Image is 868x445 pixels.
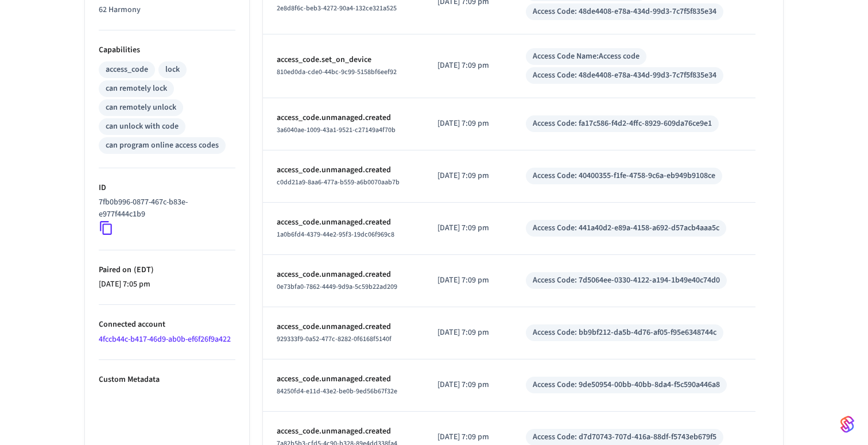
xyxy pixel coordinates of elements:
span: 84250fd4-e11d-43e2-be0b-9ed56b67f32e [277,386,397,396]
p: access_code.unmanaged.created [277,321,410,333]
p: [DATE] 7:09 pm [437,118,498,130]
div: Access Code: fa17c586-f4d2-4ffc-8929-609da76ce9e1 [533,118,712,130]
div: Access Code: bb9bf212-da5b-4d76-af05-f95e6348744c [533,327,716,339]
div: Access Code: 9de50954-00bb-40bb-8da4-f5c590a446a8 [533,379,720,391]
p: access_code.unmanaged.created [277,425,410,438]
div: Access Code: d7d70743-707d-416a-88df-f5743eb679f5 [533,431,716,443]
span: c0dd21a9-8aa6-477a-b559-a6b0070aab7b [277,177,400,187]
p: Capabilities [99,44,235,56]
span: 810ed0da-cde0-44bc-9c99-5158bf6eef92 [277,67,397,77]
div: lock [165,64,180,76]
p: access_code.unmanaged.created [277,164,410,176]
div: Access Code: 48de4408-e78a-434d-99d3-7c7f5f835e34 [533,6,716,18]
p: ID [99,182,235,194]
a: 4fccb44c-b417-46d9-ab0b-ef6f26f9a422 [99,334,231,345]
div: can remotely lock [106,83,167,95]
p: access_code.unmanaged.created [277,112,410,124]
p: access_code.unmanaged.created [277,216,410,229]
p: access_code.unmanaged.created [277,373,410,385]
p: [DATE] 7:09 pm [437,274,498,287]
div: Access Code Name: Access code [533,51,640,63]
div: Access Code: 40400355-f1fe-4758-9c6a-eb949b9108ce [533,170,715,182]
p: Connected account [99,319,235,331]
p: access_code.set_on_device [277,54,410,66]
span: 0e73bfa0-7862-4449-9d9a-5c59b22ad209 [277,282,397,292]
p: [DATE] 7:09 pm [437,222,498,234]
p: [DATE] 7:09 pm [437,431,498,443]
span: ( EDT ) [131,264,154,276]
div: Access Code: 48de4408-e78a-434d-99d3-7c7f5f835e34 [533,69,716,82]
span: 3a6040ae-1009-43a1-9521-c27149a4f70b [277,125,396,135]
p: access_code.unmanaged.created [277,269,410,281]
p: [DATE] 7:09 pm [437,170,498,182]
p: Paired on [99,264,235,276]
div: can program online access codes [106,140,219,152]
p: [DATE] 7:09 pm [437,327,498,339]
img: SeamLogoGradient.69752ec5.svg [840,415,854,434]
div: can remotely unlock [106,102,176,114]
p: [DATE] 7:09 pm [437,60,498,72]
p: Custom Metadata [99,374,235,386]
p: [DATE] 7:05 pm [99,278,235,291]
div: can unlock with code [106,121,179,133]
span: 2e8d8f6c-beb3-4272-90a4-132ce321a525 [277,3,397,13]
p: 62 Harmony [99,4,235,16]
div: Access Code: 7d5064ee-0330-4122-a194-1b49e40c74d0 [533,274,720,287]
div: access_code [106,64,148,76]
p: 7fb0b996-0877-467c-b83e-e977f444c1b9 [99,196,231,220]
p: [DATE] 7:09 pm [437,379,498,391]
div: Access Code: 441a40d2-e89a-4158-a692-d57acb4aaa5c [533,222,719,234]
span: 1a0b6fd4-4379-44e2-95f3-19dc06f969c8 [277,230,394,239]
span: 929333f9-0a52-477c-8282-0f6168f5140f [277,334,392,344]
